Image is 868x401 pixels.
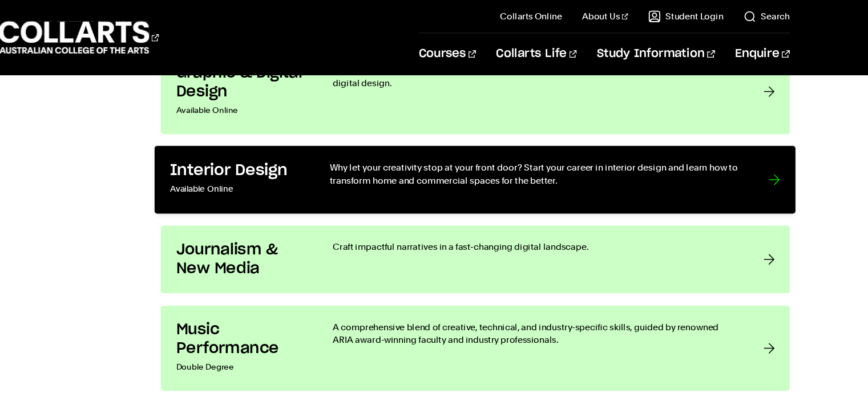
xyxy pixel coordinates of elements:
h3: Graphic & Digital Design [235,58,355,92]
p: A comprehensive blend of creative, technical, and industry-specific skills, guided by renowned AR... [378,292,747,315]
p: Craft impactful narratives in a fast-changing digital landscape. [378,219,747,230]
a: Interior Design Available Online Why let your creativity stop at your front door? Start your care... [216,133,800,195]
p: Available Online [230,164,352,181]
a: Courses [457,30,508,68]
a: Collarts Life [527,30,600,68]
a: About Us [605,9,647,21]
a: Student Login [665,9,734,21]
h3: Interior Design [230,147,352,165]
a: Study Information [619,30,726,68]
a: Graphic & Digital Design Available Online Get the industry-ready skills and experience you need t... [221,44,794,122]
p: Double Degree [235,326,355,342]
a: Journalism & New Media Craft impactful narratives in a fast-changing digital landscape. [221,205,794,267]
h3: Journalism & New Media [235,219,355,253]
a: Search [752,9,794,21]
a: Music Performance Double Degree A comprehensive blend of creative, technical, and industry-specif... [221,278,794,356]
p: Available Online [235,92,355,108]
a: Collarts Online [530,9,587,21]
a: Enquire [745,30,794,68]
h3: Music Performance [235,292,355,326]
div: Go to homepage [74,18,220,50]
p: Why let your creativity stop at your front door? Start your career in interior design and learn h... [376,147,752,171]
p: Get the industry-ready skills and experience you need to make a lasting career out of graphic and... [378,58,747,81]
